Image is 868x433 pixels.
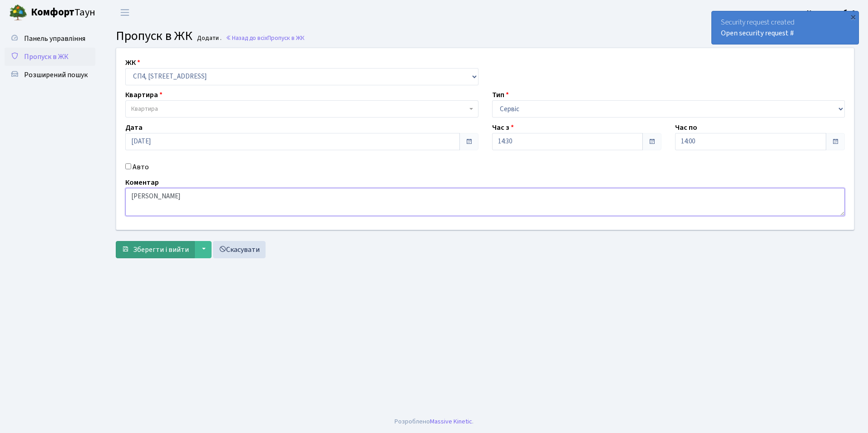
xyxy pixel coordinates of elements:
a: Open security request # [721,28,794,38]
span: Таун [31,5,95,20]
label: Авто [133,162,149,172]
a: Пропуск в ЖК [5,48,95,66]
small: Додати . [195,34,222,42]
b: Консьєрж б. 4. [807,8,857,18]
label: Дата [125,122,143,133]
div: Розроблено . [395,417,473,427]
label: Тип [492,89,509,100]
label: Час з [492,122,514,133]
a: Панель управління [5,30,95,48]
span: Панель управління [24,34,85,44]
span: Квартира [131,104,158,113]
b: Комфорт [31,5,74,20]
label: Час по [675,122,697,133]
a: Massive Kinetic [430,417,472,426]
img: logo.png [9,4,27,22]
span: Розширений пошук [24,70,88,80]
label: Коментар [125,177,159,188]
label: ЖК [125,57,140,68]
button: Переключити навігацію [113,5,136,20]
div: Security request created [712,11,858,44]
span: Пропуск в ЖК [116,27,192,45]
a: Консьєрж б. 4. [807,7,857,18]
button: Зберегти і вийти [116,241,195,258]
a: Розширений пошук [5,66,95,84]
label: Квартира [125,89,163,100]
span: Зберегти і вийти [133,245,189,255]
div: × [848,12,858,21]
a: Назад до всіхПропуск в ЖК [226,34,305,42]
span: Пропуск в ЖК [24,52,69,62]
a: Скасувати [213,241,266,258]
span: Пропуск в ЖК [267,34,305,42]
